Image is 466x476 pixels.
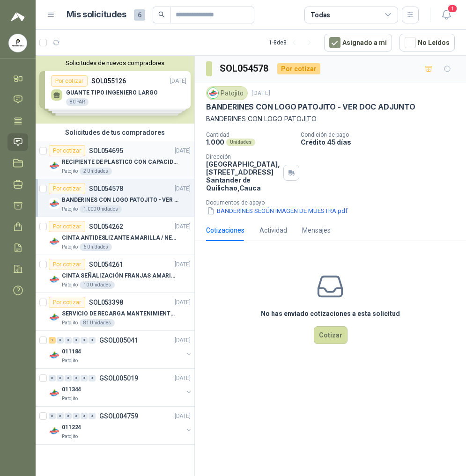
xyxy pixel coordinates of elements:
[206,154,280,160] p: Dirección
[80,168,112,175] div: 2 Unidades
[62,168,78,175] p: Patojito
[206,86,248,100] div: Patojito
[206,199,462,206] p: Documentos de apoyo
[62,309,178,318] p: SERVICIO DE RECARGA MANTENIMIENTO Y PRESTAMOS DE EXTINTORES
[277,63,320,74] div: Por cotizar
[49,160,60,171] img: Company Logo
[80,281,115,289] div: 10 Unidades
[62,385,81,394] p: 011344
[220,61,270,76] h3: SOL054578
[62,158,178,167] p: RECIPIENTE DE PLASTICO CON CAPACIDAD DE 1.8 LT PARA LA EXTRACCIÓN MANUAL DE LIQUIDOS
[175,336,191,345] p: [DATE]
[49,183,85,194] div: Por cotizar
[49,297,85,308] div: Por cotizar
[36,141,194,179] a: Por cotizarSOL054695[DATE] Company LogoRECIPIENTE DE PLASTICO CON CAPACIDAD DE 1.8 LT PARA LA EXT...
[80,205,122,213] div: 1.000 Unidades
[206,132,293,138] p: Cantidad
[49,373,192,403] a: 0 0 0 0 0 0 GSOL005019[DATE] Company Logo011344Patojito
[269,35,317,50] div: 1 - 8 de 8
[206,138,224,146] p: 1.000
[57,413,64,419] div: 0
[49,425,60,437] img: Company Logo
[62,433,78,440] p: Patojito
[57,337,64,344] div: 0
[438,7,455,23] button: 1
[49,145,85,156] div: Por cotizar
[206,225,244,235] div: Cotizaciones
[62,319,78,327] p: Patojito
[36,179,194,217] a: Por cotizarSOL054578[DATE] Company LogoBANDERINES CON LOGO PATOJITO - VER DOC ADJUNTOPatojito1.00...
[49,259,85,270] div: Por cotizar
[89,261,123,268] p: SOL054261
[261,308,400,319] h3: No has enviado cotizaciones a esta solicitud
[175,412,191,421] p: [DATE]
[134,9,145,21] span: 6
[49,350,60,361] img: Company Logo
[259,225,287,235] div: Actividad
[206,160,280,192] p: [GEOGRAPHIC_DATA], [STREET_ADDRESS] Santander de Quilichao , Cauca
[175,260,191,269] p: [DATE]
[399,34,455,51] button: No Leídos
[62,243,78,251] p: Patojito
[62,347,81,356] p: 011184
[73,337,80,344] div: 0
[49,236,60,247] img: Company Logo
[311,10,330,20] div: Todas
[80,243,112,251] div: 6 Unidades
[99,337,138,344] p: GSOL005041
[36,217,194,255] a: Por cotizarSOL054262[DATE] Company LogoCINTA ANTIDESLIZANTE AMARILLA / NEGRAPatojito6 Unidades
[62,281,78,289] p: Patojito
[62,395,78,403] p: Patojito
[73,413,80,419] div: 0
[36,255,194,293] a: Por cotizarSOL054261[DATE] Company LogoCINTA SEÑALIZACIÓN FRANJAS AMARILLAS NEGRAPatojito10 Unidades
[89,299,123,306] p: SOL053398
[49,198,60,209] img: Company Logo
[62,271,178,280] p: CINTA SEÑALIZACIÓN FRANJAS AMARILLAS NEGRA
[62,205,78,213] p: Patojito
[49,337,56,344] div: 1
[89,337,96,344] div: 0
[62,234,178,242] p: CINTA ANTIDESLIZANTE AMARILLA / NEGRA
[226,139,255,146] div: Unidades
[99,413,138,419] p: GSOL004759
[175,184,191,193] p: [DATE]
[89,185,123,192] p: SOL054578
[49,274,60,285] img: Company Logo
[49,410,192,440] a: 0 0 0 0 0 0 GSOL004759[DATE] Company Logo011224Patojito
[208,88,218,98] img: Company Logo
[65,413,72,419] div: 0
[447,4,458,13] span: 1
[89,413,96,419] div: 0
[158,11,165,18] span: search
[175,374,191,383] p: [DATE]
[89,223,123,230] p: SOL054262
[67,8,126,22] h1: Mis solicitudes
[89,147,123,154] p: SOL054695
[206,114,455,124] p: BANDERINES CON LOGO PATOJITO
[301,132,462,138] p: Condición de pago
[36,293,194,331] a: Por cotizarSOL053398[DATE] Company LogoSERVICIO DE RECARGA MANTENIMIENTO Y PRESTAMOS DE EXTINTORE...
[39,59,191,66] button: Solicitudes de nuevos compradores
[81,375,88,381] div: 0
[81,413,88,419] div: 0
[314,326,348,344] button: Cotizar
[301,138,462,146] p: Crédito 45 días
[49,413,56,419] div: 0
[9,34,27,52] img: Company Logo
[251,89,270,98] p: [DATE]
[81,337,88,344] div: 0
[62,196,178,205] p: BANDERINES CON LOGO PATOJITO - VER DOC ADJUNTO
[324,34,392,51] button: Asignado a mi
[80,319,115,327] div: 81 Unidades
[175,222,191,231] p: [DATE]
[175,146,191,155] p: [DATE]
[175,298,191,307] p: [DATE]
[206,206,348,216] button: BANDERINES SEGÚN IMAGEN DE MUESTRA.pdf
[62,423,81,432] p: 011224
[36,56,194,124] div: Solicitudes de nuevos compradoresPor cotizarSOL055126[DATE] GUANTE TIPO INGENIERO LARGO80 PARPor ...
[99,375,138,381] p: GSOL005019
[49,388,60,399] img: Company Logo
[65,375,72,381] div: 0
[65,337,72,344] div: 0
[89,375,96,381] div: 0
